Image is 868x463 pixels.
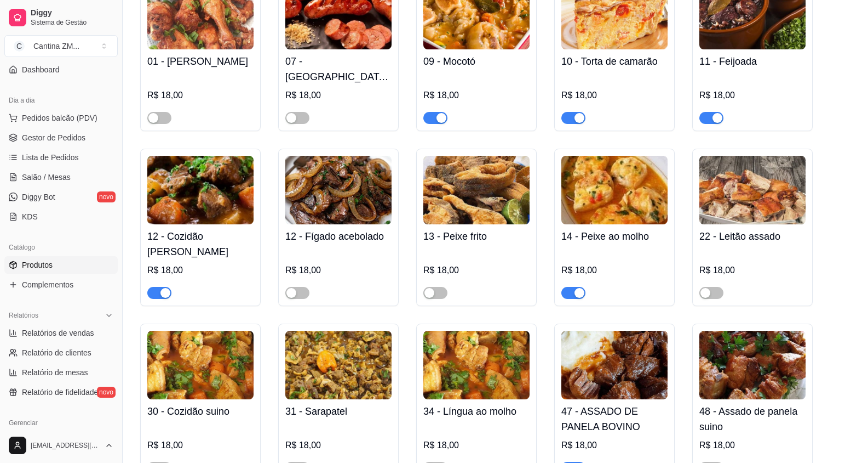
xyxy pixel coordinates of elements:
div: Gerenciar [4,414,118,432]
h4: 11 - Feijoada [699,54,806,69]
span: Relatório de mesas [22,367,88,378]
img: product-image [147,156,254,224]
div: R$ 18,00 [285,439,392,452]
img: product-image [561,331,668,399]
div: R$ 18,00 [285,89,392,102]
h4: 31 - Sarapatel [285,404,392,419]
h4: 34 - Língua ao molho [423,404,530,419]
span: Salão / Mesas [22,172,71,183]
div: R$ 18,00 [699,439,806,452]
img: product-image [285,156,392,224]
div: Dia a dia [4,92,118,109]
img: product-image [423,331,530,399]
a: Salão / Mesas [4,168,118,186]
button: Select a team [4,35,118,57]
h4: 48 - Assado de panela suino [699,404,806,434]
h4: 22 - Leitão assado [699,229,806,244]
span: Pedidos balcão (PDV) [22,112,97,123]
a: KDS [4,208,118,225]
h4: 47 - ASSADO DE PANELA BOVINO [561,404,668,434]
button: Pedidos balcão (PDV) [4,109,118,127]
a: Relatório de mesas [4,364,118,381]
h4: 10 - Torta de camarão [561,54,668,69]
span: Lista de Pedidos [22,152,79,163]
a: DiggySistema de Gestão [4,4,118,31]
div: R$ 18,00 [423,264,530,277]
span: [EMAIL_ADDRESS][DOMAIN_NAME] [31,441,100,450]
span: Diggy Bot [22,191,55,202]
span: Dashboard [22,64,60,75]
h4: 12 - Fígado acebolado [285,229,392,244]
img: product-image [699,156,806,224]
h4: 01 - [PERSON_NAME] [147,54,254,69]
div: R$ 18,00 [699,89,806,102]
h4: 13 - Peixe frito [423,229,530,244]
div: Cantina ZM ... [33,41,79,52]
div: R$ 18,00 [285,264,392,277]
span: Diggy [31,8,113,18]
a: Produtos [4,256,118,274]
span: Relatório de fidelidade [22,387,98,398]
span: KDS [22,211,38,222]
span: Produtos [22,259,53,270]
a: Dashboard [4,61,118,78]
h4: 14 - Peixe ao molho [561,229,668,244]
div: R$ 18,00 [699,264,806,277]
a: Relatório de fidelidadenovo [4,383,118,401]
h4: 09 - Mocotó [423,54,530,69]
img: product-image [285,331,392,399]
img: product-image [423,156,530,224]
a: Diggy Botnovo [4,188,118,206]
a: Lista de Pedidos [4,149,118,166]
span: Relatório de clientes [22,347,91,358]
span: Complementos [22,279,73,290]
div: R$ 18,00 [147,264,254,277]
a: Relatórios de vendas [4,324,118,342]
div: R$ 18,00 [147,439,254,452]
div: R$ 18,00 [147,89,254,102]
h4: 07 - [GEOGRAPHIC_DATA] assada [285,54,392,84]
a: Gestor de Pedidos [4,129,118,146]
div: R$ 18,00 [423,439,530,452]
img: product-image [147,331,254,399]
div: R$ 18,00 [561,264,668,277]
span: Relatórios de vendas [22,328,94,338]
span: Sistema de Gestão [31,18,113,27]
img: product-image [699,331,806,399]
h4: 12 - Cozidão [PERSON_NAME] [147,229,254,259]
span: Relatórios [9,311,38,320]
div: R$ 18,00 [561,89,668,102]
h4: 30 - Cozidão suino [147,404,254,419]
img: product-image [561,156,668,224]
button: [EMAIL_ADDRESS][DOMAIN_NAME] [4,432,118,459]
span: Gestor de Pedidos [22,132,85,143]
div: R$ 18,00 [423,89,530,102]
a: Relatório de clientes [4,344,118,362]
span: C [14,41,25,52]
div: R$ 18,00 [561,439,668,452]
div: Catálogo [4,239,118,256]
a: Complementos [4,276,118,293]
